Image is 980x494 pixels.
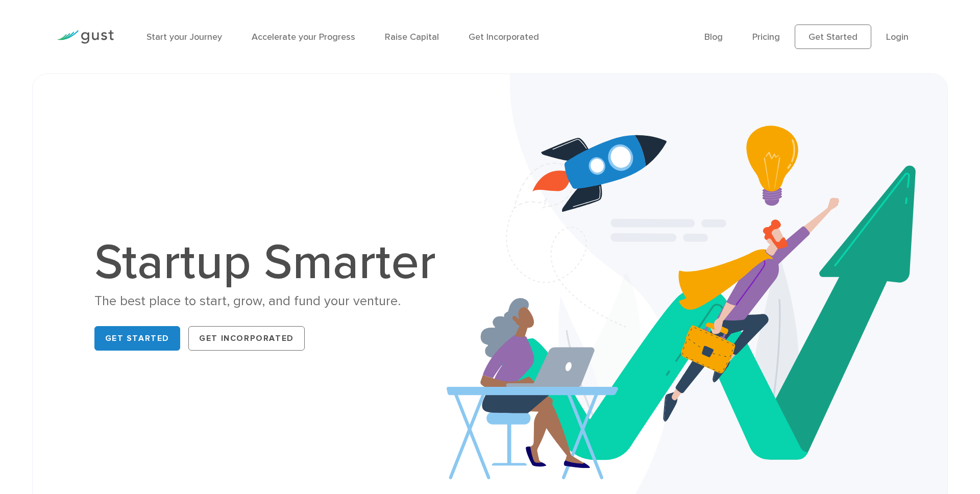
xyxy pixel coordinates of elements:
img: Gust Logo [57,30,114,44]
a: Raise Capital [385,32,439,42]
a: Get Started [94,326,181,351]
a: Pricing [752,32,780,42]
a: Accelerate your Progress [252,32,355,42]
h1: Startup Smarter [94,238,447,287]
a: Get Incorporated [469,32,539,42]
div: The best place to start, grow, and fund your venture. [94,292,447,310]
a: Start your Journey [146,32,222,42]
a: Blog [704,32,723,42]
a: Get Incorporated [188,326,305,351]
a: Get Started [795,24,871,49]
a: Login [886,32,909,42]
